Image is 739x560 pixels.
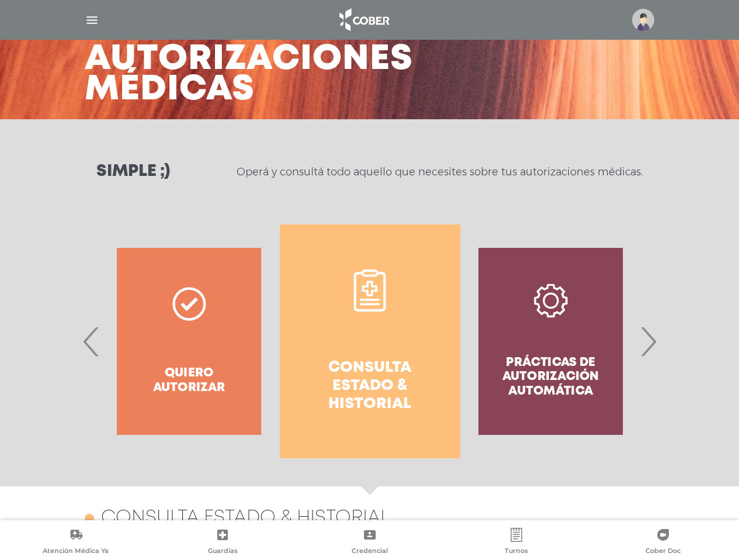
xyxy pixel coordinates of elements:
[632,9,654,31] img: profile-placeholder.svg
[352,547,388,557] span: Credencial
[505,547,528,557] span: Turnos
[333,6,394,34] img: logo_cober_home-white.png
[96,164,170,180] h3: Simple ;)
[296,528,443,558] a: Credencial
[301,359,439,414] h4: Consulta estado & historial
[646,547,681,557] span: Cober Doc
[2,528,149,558] a: Atención Médica Ya
[237,165,643,179] p: Operá y consultá todo aquello que necesites sobre tus autorizaciones médicas.
[590,528,737,558] a: Cober Doc
[443,528,589,558] a: Turnos
[101,507,390,530] h4: Consulta estado & historial
[280,224,460,458] a: Consulta estado & historial
[43,547,109,557] span: Atención Médica Ya
[208,547,238,557] span: Guardias
[149,528,296,558] a: Guardias
[80,310,103,373] span: Previous
[85,13,99,27] img: Cober_menu-lines-white.svg
[637,310,660,373] span: Next
[85,44,413,105] h3: Autorizaciones médicas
